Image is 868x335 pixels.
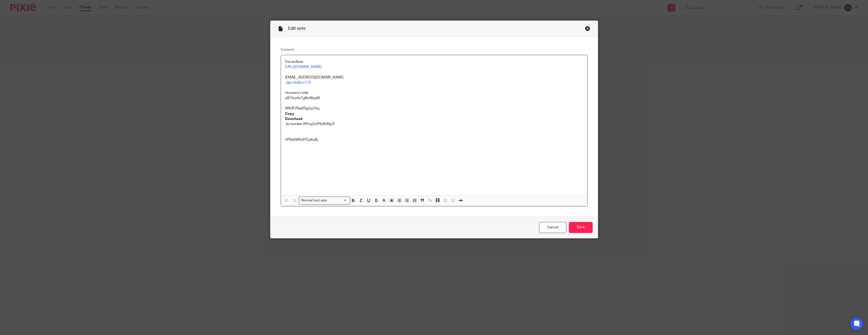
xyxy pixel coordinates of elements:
div: Close this dialog window [585,26,590,31]
p: WK0FZRw0Sg2yz1kq [285,106,583,111]
span: Edit note [288,26,306,31]
p: eB1fso4o7gNnWpaW [285,96,583,101]
label: Content [281,47,588,52]
div: Search for option [299,197,350,205]
p: hP8xbW6s9TCpku8j [285,137,583,142]
span: Normal text size [300,198,328,203]
input: Save [569,222,593,233]
p: recovery code [285,90,583,95]
p: Gocardless [285,59,583,64]
a: Cancel [539,222,566,233]
strong: Download [285,117,302,121]
strong: Copy [285,112,294,116]
input: Search for option [328,198,347,203]
p: [EMAIL_ADDRESS][DOMAIN_NAME] [285,75,583,80]
a: [URL][DOMAIN_NAME] [285,65,322,69]
a: J@cobs&co123 [285,81,311,84]
p: Jo number RPirq2mP6d4rMgTl [285,121,583,127]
